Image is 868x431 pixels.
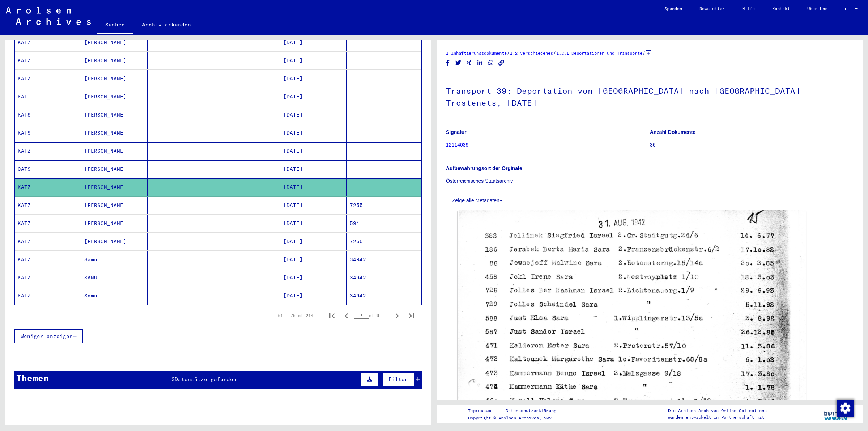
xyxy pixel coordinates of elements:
mat-cell: KATS [15,124,81,142]
a: 12114039 [446,142,468,148]
a: 1 Inhaftierungsdokumente [446,50,507,56]
mat-cell: KAT [15,88,81,106]
p: Österreichisches Staatsarchiv [446,177,854,185]
mat-cell: KATZ [15,269,81,287]
button: Previous page [339,308,354,323]
mat-cell: [PERSON_NAME] [81,178,148,196]
mat-cell: 7255 [347,233,422,250]
mat-cell: [DATE] [280,269,347,287]
mat-cell: [PERSON_NAME] [81,70,148,88]
a: 1.2 Verschiedenes [510,50,553,56]
mat-cell: [PERSON_NAME] [81,160,148,178]
a: Datenschutzerklärung [500,407,565,415]
mat-cell: [DATE] [280,197,347,214]
button: Share on WhatsApp [487,58,495,67]
b: Anzahl Dokumente [650,129,695,135]
mat-cell: [PERSON_NAME] [81,197,148,214]
mat-cell: KATZ [15,251,81,269]
span: / [507,50,510,56]
button: Last page [404,308,419,323]
p: 36 [650,141,854,149]
a: Impressum [468,407,497,415]
mat-cell: [PERSON_NAME] [81,52,148,69]
mat-cell: [DATE] [280,233,347,250]
mat-cell: KATZ [15,233,81,250]
mat-cell: [PERSON_NAME] [81,215,148,232]
mat-cell: [DATE] [280,215,347,232]
mat-cell: 7255 [347,197,422,214]
mat-cell: [DATE] [280,251,347,269]
mat-cell: [DATE] [280,70,347,88]
mat-cell: [DATE] [280,160,347,178]
mat-cell: 34942 [347,287,422,305]
mat-cell: [DATE] [280,124,347,142]
mat-cell: [PERSON_NAME] [81,88,148,106]
mat-cell: KATZ [15,34,81,51]
div: of 9 [354,312,390,319]
mat-cell: [DATE] [280,178,347,196]
mat-cell: [DATE] [280,287,347,305]
mat-cell: KATS [15,106,81,124]
mat-cell: [DATE] [280,142,347,160]
span: Datensätze gefunden [175,376,237,383]
mat-cell: Samu [81,287,148,305]
span: 3 [171,376,175,383]
mat-cell: [DATE] [280,106,347,124]
mat-cell: [DATE] [280,52,347,69]
b: Aufbewahrungsort der Orginale [446,165,522,171]
a: 1.2.1 Deportationen und Transporte [556,50,642,56]
mat-cell: KATZ [15,178,81,196]
a: Archiv erkunden [133,16,200,33]
div: | [468,407,565,415]
mat-cell: [DATE] [280,88,347,106]
mat-cell: KATZ [15,142,81,160]
img: Zustimmung ändern [837,400,854,417]
mat-cell: [DATE] [280,34,347,51]
p: wurden entwickelt in Partnerschaft mit [668,414,767,421]
mat-cell: KATZ [15,52,81,69]
mat-cell: KATZ [15,215,81,232]
mat-cell: Samu [81,251,148,269]
mat-cell: [PERSON_NAME] [81,233,148,250]
mat-cell: [PERSON_NAME] [81,142,148,160]
mat-cell: KATZ [15,70,81,88]
button: Weniger anzeigen [14,329,83,343]
mat-cell: [PERSON_NAME] [81,106,148,124]
mat-cell: KATZ [15,197,81,214]
button: Share on Xing [465,58,473,67]
mat-cell: [PERSON_NAME] [81,124,148,142]
span: / [642,50,646,56]
button: Share on LinkedIn [476,58,484,67]
img: yv_logo.png [822,405,850,423]
b: Signatur [446,129,467,135]
button: Copy link [498,58,505,67]
mat-cell: [PERSON_NAME] [81,34,148,51]
mat-cell: CATS [15,160,81,178]
mat-cell: 34942 [347,251,422,269]
span: / [553,50,556,56]
p: Copyright © Arolsen Archives, 2021 [468,415,565,421]
p: Die Arolsen Archives Online-Collections [668,407,767,414]
span: Weniger anzeigen [21,333,73,339]
h1: Transport 39: Deportation von [GEOGRAPHIC_DATA] nach [GEOGRAPHIC_DATA] Trostenets, [DATE] [446,74,854,118]
div: 51 – 75 of 214 [278,312,313,319]
button: Share on Facebook [444,58,452,67]
button: First page [325,308,339,323]
span: Filter [388,376,408,383]
mat-cell: 591 [347,215,422,232]
mat-cell: KATZ [15,287,81,305]
mat-cell: 34942 [347,269,422,287]
button: Next page [390,308,404,323]
button: Filter [382,372,414,386]
mat-cell: SAMU [81,269,148,287]
div: Themen [16,371,49,384]
span: DE [845,7,853,12]
button: Zeige alle Metadaten [446,194,509,207]
a: Suchen [97,16,133,35]
button: Share on Twitter [455,58,462,67]
img: Arolsen_neg.svg [6,7,91,25]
